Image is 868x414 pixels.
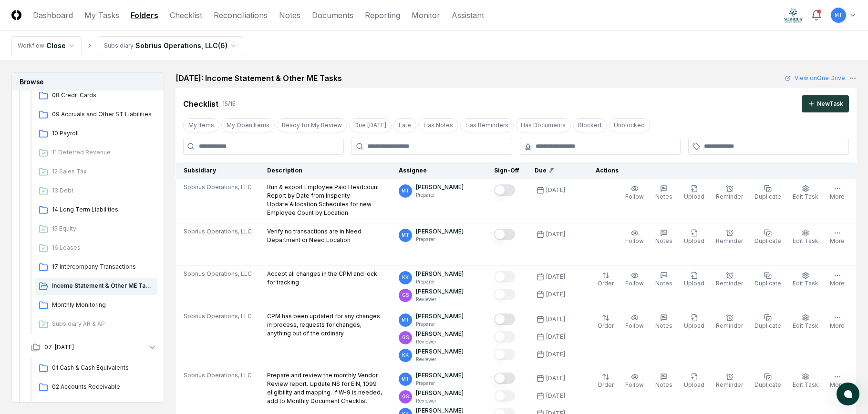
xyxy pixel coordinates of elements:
span: Upload [684,280,704,287]
span: Order [598,322,614,329]
span: Duplicate [754,237,781,244]
a: 16 Leases [35,240,157,257]
button: Notes [653,371,674,391]
span: Subsidiary AR & AP [52,320,153,328]
a: Reconciliations [214,10,268,21]
span: Sobrius Operations, LLC [184,270,252,278]
a: Monthly Monitoring [35,297,157,314]
a: Folders [131,10,158,21]
button: Upload [682,270,706,290]
p: [PERSON_NAME] [416,330,464,338]
button: Reminder [714,183,745,203]
button: Notes [653,227,674,247]
p: Reviewer [416,356,464,363]
button: 07-[DATE] [23,337,165,358]
a: Dashboard [33,10,73,21]
span: Follow [625,280,644,287]
a: 09 Accruals and Other ST Liabilities [35,106,157,123]
button: Reminder [714,312,745,332]
button: Duplicate [753,270,783,290]
button: More [828,183,847,203]
button: Has Documents [516,118,571,132]
button: Edit Task [791,371,820,391]
div: 15 / 15 [222,100,236,108]
button: Mark complete [494,349,515,360]
p: [PERSON_NAME] [416,389,464,397]
button: Duplicate [753,312,783,332]
a: 15 Equity [35,221,157,238]
th: Sign-Off [486,162,527,179]
span: Sobrius Operations, LLC [184,371,252,380]
p: [PERSON_NAME] [416,312,464,321]
span: Reminder [716,381,743,388]
button: My Items [183,118,219,132]
span: Notes [655,237,672,244]
span: Upload [684,322,704,329]
div: [DATE] [546,374,565,383]
button: Upload [682,312,706,332]
span: MT [402,187,410,194]
span: Sobrius Operations, LLC [184,312,252,321]
button: Edit Task [791,183,820,203]
button: Edit Task [791,270,820,290]
button: Mark complete [494,229,515,240]
span: Duplicate [754,381,781,388]
button: Mark complete [494,331,515,343]
button: More [828,371,847,391]
div: [DATE] [546,350,565,359]
p: Run & export Employee Paid Headcount Report by Date from Insperity Update Allocation Schedules fo... [267,183,383,217]
span: Duplicate [754,280,781,287]
button: Mark complete [494,184,515,196]
p: Accept all changes in the CPM and lock for tracking [267,270,383,287]
button: Mark complete [494,289,515,300]
span: Edit Task [793,322,818,329]
button: Duplicate [753,227,783,247]
button: Follow [623,227,646,247]
span: Upload [684,193,704,200]
a: Notes [279,10,300,21]
a: My Tasks [84,10,119,21]
a: Documents [312,10,353,21]
th: Subsidiary [176,162,260,179]
span: 03 Inventory [52,402,153,410]
span: GS [402,393,409,400]
span: Edit Task [793,381,818,388]
span: MT [402,232,410,239]
button: Mark complete [494,390,515,402]
div: New Task [817,100,843,108]
a: 17 Intercompany Transactions [35,259,157,276]
span: 02 Accounts Receivable [52,383,153,391]
button: Follow [623,312,646,332]
span: KK [402,274,409,281]
span: Sobrius Operations, LLC [184,227,252,236]
h2: [DATE]: Income Statement & Other ME Tasks [176,72,342,84]
button: Blocked [573,118,607,132]
button: Upload [682,371,706,391]
p: Preparer [416,380,464,387]
th: Assignee [391,162,486,179]
span: 13 Debt [52,186,153,195]
a: 10 Payroll [35,125,157,142]
p: Reviewer [416,338,464,345]
div: Due [535,166,573,175]
img: Logo [11,10,21,20]
p: Preparer [416,236,464,243]
img: Sobrius logo [784,8,803,23]
span: MT [402,375,410,383]
button: Mark complete [494,313,515,325]
button: Duplicate [753,371,783,391]
span: Notes [655,280,672,287]
span: Monthly Monitoring [52,301,153,309]
nav: breadcrumb [11,36,243,55]
button: Follow [623,183,646,203]
button: Late [393,118,416,132]
div: [DATE] [546,290,565,299]
span: Sobrius Operations, LLC [184,183,252,192]
a: 12 Sales Tax [35,163,157,181]
span: Order [598,280,614,287]
span: KK [402,352,409,359]
p: Prepare and review the monthly Vendor Review report. Update NS for EIN, 1099 eligibility and mapp... [267,371,383,405]
button: Follow [623,270,646,290]
span: Notes [655,381,672,388]
span: Follow [625,381,644,388]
